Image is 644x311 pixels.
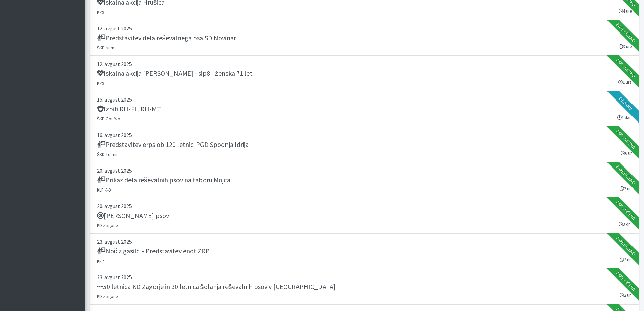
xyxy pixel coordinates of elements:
a: 23. avgust 2025 Noč z gasilci - Predstavitev enot ZRP KRP 2 uri Zaključeno [90,234,639,269]
h5: Noč z gasilci - Predstavitev enot ZRP [97,247,210,255]
p: 23. avgust 2025 [97,238,632,246]
small: KZS [97,9,104,15]
h5: Predstavitev erps ob 120 letnici PGD Spodnja Idrija [97,140,249,149]
p: 23. avgust 2025 [97,273,632,281]
small: ŠKD Tolmin [97,152,119,157]
h5: 50 letnica KD Zagorje in 30 letnica šolanja reševalnih psov v [GEOGRAPHIC_DATA] [97,283,336,291]
p: 12. avgust 2025 [97,24,632,32]
p: 16. avgust 2025 [97,131,632,139]
h5: Predstavitev dela reševalnega psa SD Novinar [97,34,236,42]
small: KD Zagorje [97,294,118,299]
a: 12. avgust 2025 Predstavitev dela reševalnega psa SD Novinar ŠKD Krim 3 ure Zaključeno [90,20,639,56]
p: 12. avgust 2025 [97,60,632,68]
a: 23. avgust 2025 50 letnica KD Zagorje in 30 letnica šolanja reševalnih psov v [GEOGRAPHIC_DATA] K... [90,269,639,305]
small: KLP K-9 [97,187,111,193]
small: KZS [97,81,104,86]
h5: Prikaz dela reševalnih psov na taboru Mojca [97,176,230,184]
a: 15. avgust 2025 Izpiti RH-FL, RH-MT ŠKD Goričko 1 dan Oddano [90,91,639,127]
small: ŠKD Krim [97,45,115,50]
a: 16. avgust 2025 Predstavitev erps ob 120 letnici PGD Spodnja Idrija ŠKD Tolmin 6 ur Zaključeno [90,127,639,162]
h5: Iskalna akcija [PERSON_NAME] - sip8 - ženska 71 let [97,69,253,77]
h5: Izpiti RH-FL, RH-MT [97,105,161,113]
h5: [PERSON_NAME] psov [97,212,169,220]
p: 20. avgust 2025 [97,166,632,175]
small: ŠKD Goričko [97,116,121,121]
small: KD Zagorje [97,223,118,228]
small: KRP [97,258,104,264]
p: 20. avgust 2025 [97,202,632,210]
p: 15. avgust 2025 [97,95,632,104]
a: 20. avgust 2025 [PERSON_NAME] psov KD Zagorje 3 dni Zaključeno [90,198,639,234]
a: 20. avgust 2025 Prikaz dela reševalnih psov na taboru Mojca KLP K-9 2 uri Zaključeno [90,162,639,198]
a: 12. avgust 2025 Iskalna akcija [PERSON_NAME] - sip8 - ženska 71 let KZS 1 ura Zaključeno [90,56,639,91]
